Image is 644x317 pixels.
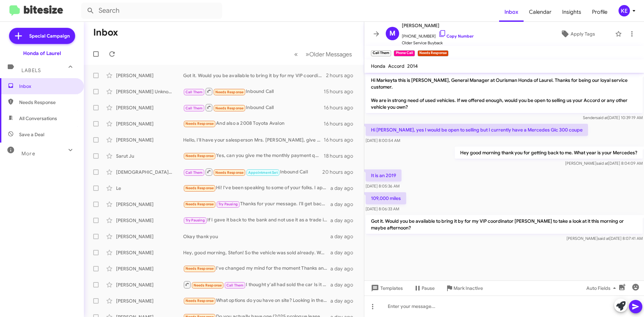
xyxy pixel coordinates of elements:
[366,215,643,234] p: Got it. Would you be available to bring it by for my VIP coordinator [PERSON_NAME] to take a look...
[366,206,399,211] span: [DATE] 8:06:33 AM
[185,186,214,190] span: Needs Response
[324,88,359,95] div: 15 hours ago
[330,298,359,304] div: a day ago
[23,50,61,57] div: Honda of Laurel
[183,152,324,160] div: Yes, can you give me the monthly payment quote, 1000/2000/3000 down payment, 720 credit score
[366,183,399,189] span: [DATE] 8:05:36 AM
[596,161,608,166] span: said at
[499,2,524,22] span: Inbox
[116,120,183,127] div: [PERSON_NAME]
[455,147,643,159] p: Hey good morning thank you for getting back to me. What year is your Mercedes?
[185,121,214,126] span: Needs Response
[183,184,330,192] div: Hi! I've been speaking to some of your folks. I appreciate you reaching out. We're currently look...
[183,87,324,96] div: Inbound Call
[407,63,418,69] span: 2014
[324,104,359,111] div: 16 hours ago
[619,5,630,16] div: KE
[116,169,183,175] div: [DEMOGRAPHIC_DATA][PERSON_NAME]
[596,115,608,120] span: said at
[185,202,214,206] span: Needs Response
[21,67,41,73] span: Labels
[543,28,612,40] button: Apply Tags
[324,120,359,127] div: 16 hours ago
[183,249,330,256] div: Hey, good morning, Stefon! So the vehicle was sold already. Would you like to schedule a time to ...
[371,50,391,56] small: Call Them
[185,266,214,271] span: Needs Response
[183,72,326,79] div: Got it. Would you be available to bring it by for my VIP coordinator [PERSON_NAME] to take a look...
[290,47,356,61] nav: Page navigation example
[418,50,448,56] small: Needs Response
[324,137,359,143] div: 16 hours ago
[330,201,359,208] div: a day ago
[402,30,474,40] span: [PHONE_NUMBER]
[116,265,183,272] div: [PERSON_NAME]
[185,170,203,175] span: Call Them
[571,28,595,40] span: Apply Tags
[183,265,330,272] div: I've changed my mind for the moment Thanks anyways.
[9,28,75,44] a: Special Campaign
[215,170,244,175] span: Needs Response
[438,34,474,39] a: Copy Number
[185,90,203,94] span: Call Them
[116,217,183,224] div: [PERSON_NAME]
[366,192,406,204] p: 109,000 miles
[613,5,637,16] button: KE
[366,169,401,181] p: It is an 2019
[185,106,203,110] span: Call Them
[185,299,214,303] span: Needs Response
[116,249,183,256] div: [PERSON_NAME]
[557,2,587,22] a: Insights
[388,63,405,69] span: Accord
[290,47,302,61] button: Previous
[402,40,474,46] span: Older Service Buyback
[215,106,244,110] span: Needs Response
[116,201,183,208] div: [PERSON_NAME]
[248,170,278,175] span: Appointment Set
[366,124,588,136] p: Hi [PERSON_NAME], yes I would be open to selling but I currently have a Mercedes Glc 300 coupe
[185,218,205,222] span: Try Pausing
[116,137,183,143] div: [PERSON_NAME]
[183,137,324,143] div: Hello, I'll have your salesperson Mrs. [PERSON_NAME], give you a call so she can go over details
[183,297,330,305] div: What options do you have on site? Looking in the 2023/2022 range, needs to have a bench middle se...
[371,63,385,69] span: Honda
[183,120,324,127] div: And also a 2008 Toyota Avalon
[422,282,435,294] span: Pause
[194,283,222,287] span: Needs Response
[218,202,238,206] span: Try Pausing
[116,281,183,288] div: [PERSON_NAME]
[565,161,643,166] span: [PERSON_NAME] [DATE] 8:04:09 AM
[440,282,488,294] button: Mark Inactive
[116,298,183,304] div: [PERSON_NAME]
[330,217,359,224] div: a day ago
[581,282,624,294] button: Auto Fields
[370,282,403,294] span: Templates
[294,50,298,58] span: «
[302,47,356,61] button: Next
[215,90,244,94] span: Needs Response
[116,72,183,79] div: [PERSON_NAME]
[19,131,44,138] span: Save a Deal
[524,2,557,22] a: Calendar
[330,249,359,256] div: a day ago
[93,27,118,38] h1: Inbox
[21,151,35,157] span: More
[330,265,359,272] div: a day ago
[185,154,214,158] span: Needs Response
[583,115,643,120] span: Sender [DATE] 10:39:19 AM
[116,104,183,111] div: [PERSON_NAME]
[183,103,324,112] div: Inbound Call
[330,233,359,240] div: a day ago
[183,200,330,208] div: Thanks for your message. I'll get back to you if I have any questions.
[183,168,322,176] div: Inbound Call
[19,99,76,106] span: Needs Response
[116,153,183,159] div: Sarut Ju
[598,236,609,241] span: said at
[116,233,183,240] div: [PERSON_NAME]
[366,74,643,113] p: Hi Markeyta this is [PERSON_NAME], General Manager at Ourisman Honda of Laurel. Thanks for being ...
[309,51,352,58] span: Older Messages
[587,2,613,22] span: Profile
[453,282,483,294] span: Mark Inactive
[567,236,643,241] span: [PERSON_NAME] [DATE] 8:07:41 AM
